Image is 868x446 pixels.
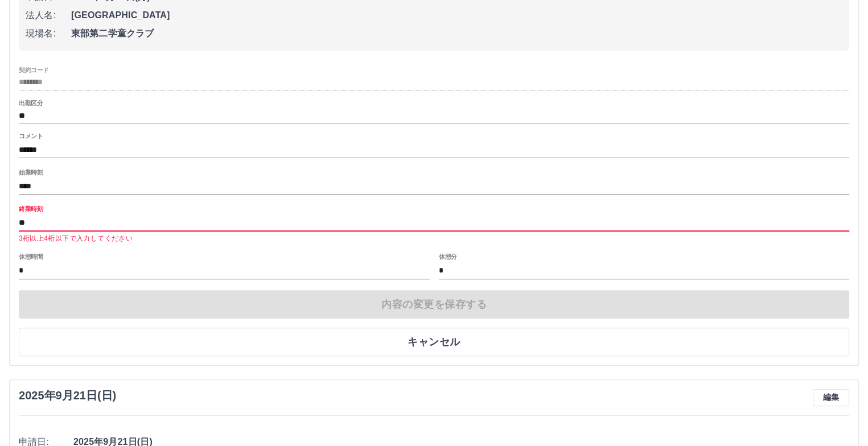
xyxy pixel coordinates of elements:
h3: 2025年9月21日(日) [19,389,116,402]
p: 3桁以上4桁以下で入力してください [19,233,849,245]
button: 編集 [813,389,849,406]
span: [GEOGRAPHIC_DATA] [71,9,842,22]
span: 現場名: [26,27,71,40]
span: 法人名: [26,9,71,22]
label: 休憩時間 [19,253,43,261]
span: 東部第二学童クラブ [71,27,842,40]
label: コメント [19,132,43,141]
label: 終業時刻 [19,205,43,213]
button: キャンセル [19,328,849,356]
label: 始業時刻 [19,168,43,177]
label: 休憩分 [439,253,457,261]
label: 出勤区分 [19,99,43,108]
label: 契約コード [19,65,49,74]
